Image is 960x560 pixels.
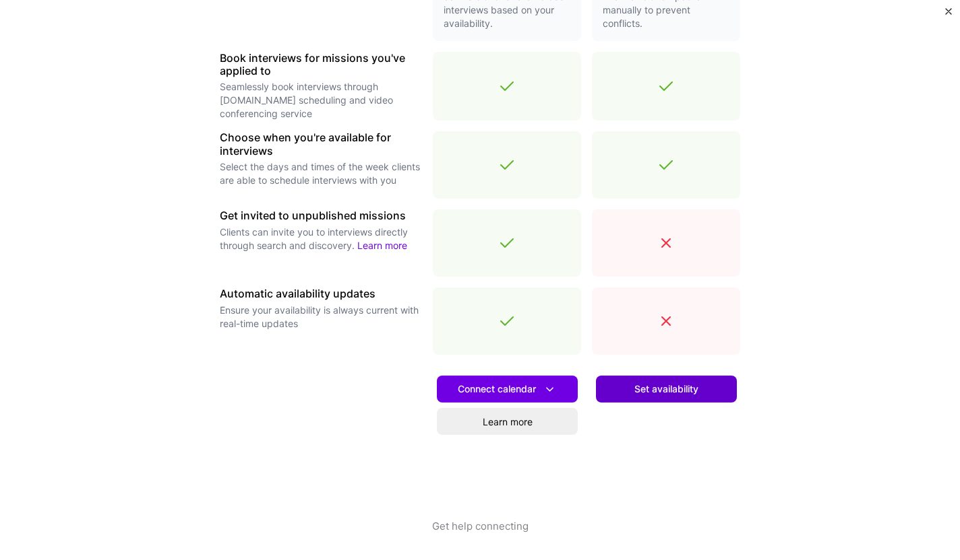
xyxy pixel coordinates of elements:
span: Connect calendar [458,382,557,396]
p: Clients can invite you to interviews directly through search and discovery. [220,225,422,252]
span: Set availability [634,382,698,396]
button: Set availability [596,376,737,403]
p: Select the days and times of the week clients are able to schedule interviews with you [220,160,422,187]
button: Get help connecting [432,519,529,560]
a: Learn more [437,408,578,435]
a: Learn more [357,240,407,251]
p: Ensure your availability is always current with real-time updates [220,304,422,330]
i: icon DownArrowWhite [543,382,557,396]
button: Close [945,8,952,22]
button: Connect calendar [437,376,578,403]
h3: Choose when you're available for interviews [220,131,422,157]
h3: Get invited to unpublished missions [220,209,422,222]
h3: Automatic availability updates [220,287,422,300]
h3: Book interviews for missions you've applied to [220,52,422,77]
p: Seamlessly book interviews through [DOMAIN_NAME] scheduling and video conferencing service [220,80,422,120]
